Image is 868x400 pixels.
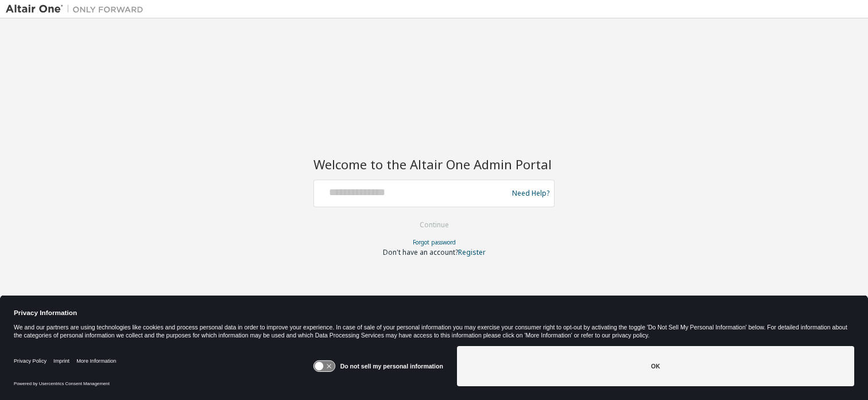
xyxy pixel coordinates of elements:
span: Don't have an account? [383,247,458,257]
h2: Welcome to the Altair One Admin Portal [313,156,555,172]
a: Forgot password [413,238,456,246]
a: Register [458,247,486,257]
img: Altair One [6,3,149,15]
